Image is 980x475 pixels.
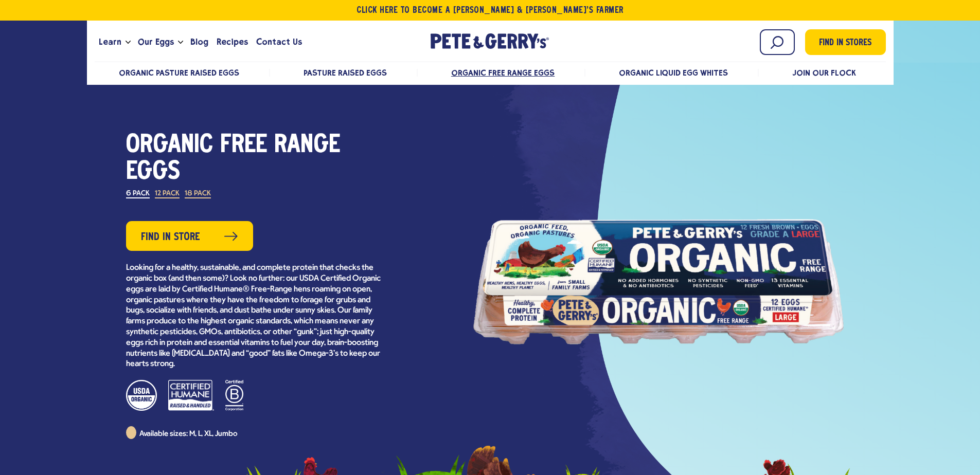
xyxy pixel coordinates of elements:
[155,190,180,198] label: 12 Pack
[760,29,795,55] input: Search
[139,430,238,438] span: Available sizes: M, L, XL, Jumbo
[212,28,252,56] a: Recipes
[126,190,150,198] label: 6 Pack
[217,35,248,48] span: Recipes
[805,29,886,55] a: Find in Stores
[95,28,126,56] a: Learn
[819,36,871,50] span: Find in Stores
[126,263,383,370] p: Looking for a healthy, sustainable, and complete protein that checks the organic box (and then so...
[256,35,302,48] span: Contact Us
[451,68,555,78] a: Organic Free Range Eggs
[95,61,886,83] nav: desktop product menu
[138,35,174,48] span: Our Eggs
[304,68,387,78] a: Pasture Raised Eggs
[186,28,212,56] a: Blog
[99,35,121,48] span: Learn
[134,28,178,56] a: Our Eggs
[126,132,383,186] h1: Organic Free Range Eggs
[619,68,728,78] a: Organic Liquid Egg Whites
[185,190,211,198] label: 18 Pack
[119,68,240,78] a: Organic Pasture Raised Eggs
[792,68,856,78] a: Join Our Flock
[141,229,200,245] span: Find in Store
[126,41,131,44] button: Open the dropdown menu for Learn
[178,41,183,44] button: Open the dropdown menu for Our Eggs
[126,221,253,251] a: Find in Store
[190,35,208,48] span: Blog
[252,28,306,56] a: Contact Us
